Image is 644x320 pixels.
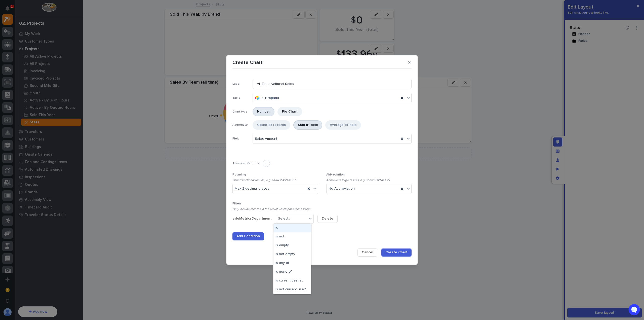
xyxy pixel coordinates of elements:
p: Filters [232,202,310,211]
img: Stacker [5,5,15,15]
div: 📖 [5,81,9,85]
p: Create Chart [232,59,263,65]
div: is empty [273,241,311,250]
p: Advanced Options [232,162,259,165]
p: Aggregate [232,123,253,127]
button: Create Chart [381,248,412,257]
p: Table [232,96,253,100]
span: Sales Amount [255,137,277,141]
iframe: Open customer support [628,303,641,317]
div: We're offline, we will be back soon! [17,61,70,65]
i: Abbreviate large results, e.g. show 1200 as 1.2k [326,179,390,182]
div: Start new chat [17,56,83,61]
a: Powered byPylon [35,93,61,97]
i: Only include records in the result which pass these filters [232,207,310,211]
p: Label [232,82,253,86]
span: Add Condition [236,234,260,238]
div: is not current user's... [273,285,311,294]
button: Cancel [357,248,377,257]
span: Create Chart [385,250,408,255]
p: Chart type [232,110,253,114]
div: is any of [273,259,311,268]
span: Max 2 decimal places [235,187,269,191]
div: is current user's... [273,276,311,285]
p: Abbreviation [326,173,390,182]
button: Add Condition [232,232,264,240]
p: Rounding [232,173,296,182]
div: Count of records [253,120,290,130]
div: Average of field [325,120,361,130]
div: Sum of field [293,120,322,130]
button: Delete [317,215,338,223]
div: is not [273,232,311,241]
span: Delete [322,216,333,221]
span: Cancel [362,250,373,255]
div: is none of [273,268,311,276]
div: Select... [278,217,291,221]
div: Pie Chart [277,107,302,116]
button: Start new chat [86,57,92,63]
a: 📖Help Docs [3,79,29,88]
span: Pylon [50,93,61,97]
i: Round fractional results, e.g. show 2.499 as 2.5 [232,179,296,182]
span: Help Docs [10,81,27,86]
div: is [273,224,311,232]
img: 1736555164131-43832dd5-751b-4058-ba23-39d91318e5a0 [5,56,14,65]
b: Projects [265,96,279,100]
p: Field [232,137,253,140]
p: saleMetricsDepartment [232,217,272,221]
div: Number [253,107,274,116]
input: Clear [13,40,83,46]
div: is not empty [273,250,311,259]
p: Welcome 👋 [5,20,92,28]
span: No Abbreviation [329,187,355,191]
p: How can we help? [5,28,92,36]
